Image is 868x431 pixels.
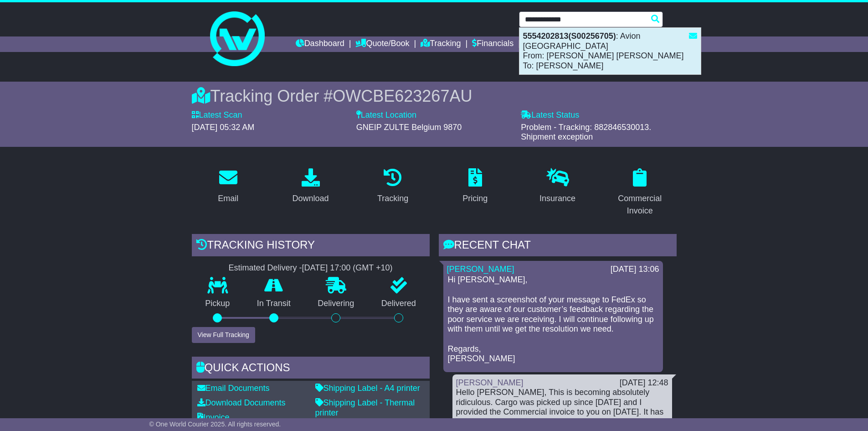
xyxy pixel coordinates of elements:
button: View Full Tracking [192,327,255,343]
div: [DATE] 12:48 [620,378,668,388]
div: Commercial Invoice [609,192,671,217]
span: OWCBE623267AU [333,87,472,105]
div: Quick Actions [192,357,430,381]
span: Problem - Tracking: 882846530013. Shipment exception [521,123,651,142]
div: Tracking history [192,234,430,259]
div: : Avion [GEOGRAPHIC_DATA] From: [PERSON_NAME] [PERSON_NAME] To: [PERSON_NAME] [519,28,701,74]
a: Email [212,165,244,208]
strong: 5554202813(S00256705) [523,31,616,41]
label: Latest Scan [192,110,242,120]
a: Email Documents [197,384,270,393]
a: Pricing [457,165,493,208]
a: Shipping Label - Thermal printer [315,398,415,417]
span: © One World Courier 2025. All rights reserved. [149,421,281,428]
a: Quote/Book [355,36,409,52]
a: Commercial Invoice [603,165,677,220]
a: Shipping Label - A4 printer [315,384,420,393]
p: Delivered [368,299,430,309]
div: Insurance [539,192,575,205]
div: Download [292,192,329,205]
span: GNEIP ZULTE Belgium 9870 [356,123,462,132]
a: [PERSON_NAME] [447,265,514,274]
p: Pickup [192,299,244,309]
div: Tracking [377,192,408,205]
div: Tracking Order # [192,86,677,106]
a: [PERSON_NAME] [456,378,524,387]
div: [DATE] 13:06 [611,265,659,275]
div: Email [218,192,238,205]
div: Estimated Delivery - [192,263,430,273]
a: Tracking [421,36,461,52]
p: Hi [PERSON_NAME], I have sent a screenshot of your message to FedEx so they are aware of our cust... [448,275,658,363]
div: Pricing [462,192,488,205]
a: Invoice [197,413,230,422]
div: RECENT CHAT [439,234,677,259]
div: [DATE] 17:00 (GMT +10) [302,263,393,273]
a: Tracking [371,165,414,208]
span: [DATE] 05:32 AM [192,123,255,132]
p: In Transit [243,299,304,309]
label: Latest Status [521,110,579,120]
a: Download [286,165,334,208]
a: Financials [472,36,514,52]
p: Delivering [304,299,368,309]
label: Latest Location [356,110,416,120]
a: Download Documents [197,398,286,407]
a: Insurance [534,165,581,208]
a: Dashboard [296,36,344,52]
